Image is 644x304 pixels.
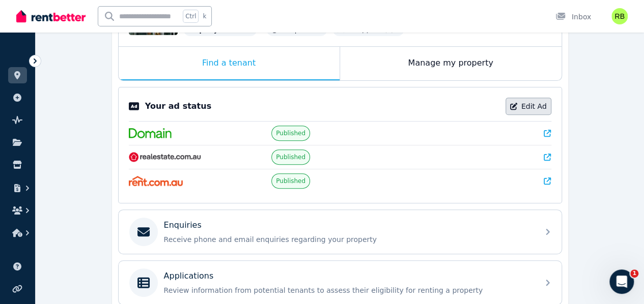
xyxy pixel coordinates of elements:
span: Ctrl [183,10,199,23]
span: 1 [630,269,638,278]
img: RealEstate.com.au [129,152,202,162]
p: Receive phone and email enquiries regarding your property [164,234,533,245]
span: Published [276,129,305,137]
span: k [203,12,206,20]
a: Edit Ad [506,98,551,115]
iframe: Intercom live chat [609,269,634,294]
img: Rosemary Balcomb [611,8,628,24]
div: Inbox [555,12,591,22]
p: Your ad status [145,100,211,112]
p: Enquiries [164,219,202,231]
span: Published [276,177,305,185]
img: RentBetter [16,9,86,24]
img: Rent.com.au [129,176,183,186]
div: Manage my property [340,47,562,80]
p: Review information from potential tenants to assess their eligibility for renting a property [164,285,533,295]
p: Applications [164,270,214,282]
span: Published [276,153,305,161]
a: EnquiriesReceive phone and email enquiries regarding your property [119,210,562,254]
div: Find a tenant [119,47,340,80]
img: Domain.com.au [129,128,172,138]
